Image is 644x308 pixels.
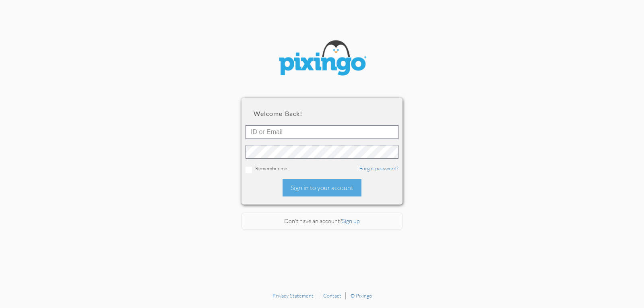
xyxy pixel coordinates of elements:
[242,213,402,230] div: Don't have an account?
[272,292,314,299] a: Privacy Statement
[283,179,361,196] div: Sign in to your account
[254,110,390,117] h2: Welcome back!
[359,165,398,172] a: Forgot password?
[274,36,370,82] img: pixingo logo
[323,292,341,299] a: Contact
[246,165,398,173] div: Remember me
[351,292,372,299] a: © Pixingo
[246,125,398,139] input: ID or Email
[342,217,360,224] a: Sign up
